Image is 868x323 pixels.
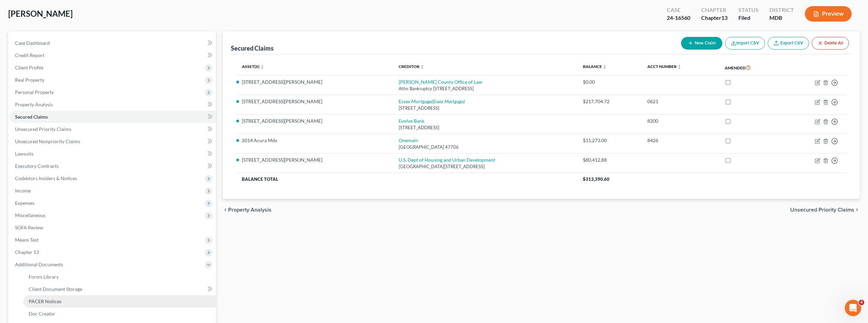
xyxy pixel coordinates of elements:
div: $0.00 [583,79,636,85]
a: Forms Library [23,271,216,283]
i: chevron_right [854,207,860,213]
a: Property Analysis [10,98,216,111]
li: 2014 Acura Mdx [242,137,388,144]
a: SOFA Review [10,221,216,234]
span: Income [15,188,31,193]
div: District [769,6,794,14]
span: Means Test [15,237,39,243]
span: Forms Library [29,274,59,280]
div: Attn: Bankruptcy [STREET_ADDRESS] [399,85,572,92]
div: 24-16560 [667,14,690,22]
div: $80,412.88 [583,157,636,163]
span: Property Analysis [228,207,271,213]
iframe: Intercom live chat [845,300,861,316]
a: Acct Number unfold_more [647,64,681,69]
a: Asset(s) unfold_more [242,64,264,69]
a: Client Document Storage [23,283,216,295]
div: Chapter [701,6,727,14]
span: Miscellaneous [15,212,45,218]
th: Balance Total [236,173,577,185]
span: $313,390.60 [583,176,609,182]
a: Lawsuits [10,148,216,160]
li: [STREET_ADDRESS][PERSON_NAME] [242,157,388,163]
a: Credit Report [10,49,216,62]
a: Essex Mortgage(Essex Mortgage) [399,98,465,104]
a: [PERSON_NAME] County Office of Law [399,79,482,85]
div: [STREET_ADDRESS] [399,105,572,111]
span: Credit Report [15,52,44,58]
a: Evolve Bank [399,118,424,124]
a: U.S. Dept of Housing and Urban Development [399,157,495,163]
div: Case [667,6,690,14]
li: [STREET_ADDRESS][PERSON_NAME] [242,118,388,124]
div: $15,273.00 [583,137,636,144]
span: Personal Property [15,89,54,95]
div: [STREET_ADDRESS] [399,124,572,131]
span: Unsecured Priority Claims [15,126,71,132]
span: Case Dashboard [15,40,50,46]
span: Real Property [15,77,44,83]
a: Onemain [399,137,418,143]
li: [STREET_ADDRESS][PERSON_NAME] [242,79,388,85]
span: Secured Claims [15,114,48,120]
a: Unsecured Nonpriority Claims [10,135,216,148]
span: Chapter 13 [15,249,39,255]
div: Status [738,6,759,14]
div: MDB [769,14,794,22]
div: 8426 [647,137,713,144]
button: Unsecured Priority Claims chevron_right [790,207,860,213]
a: Doc Creator [23,308,216,320]
span: Lawsuits [15,151,33,157]
i: unfold_more [420,65,424,69]
span: Client Document Storage [29,286,82,292]
i: unfold_more [603,65,607,69]
li: [STREET_ADDRESS][PERSON_NAME] [242,98,388,105]
th: Amended [719,60,783,76]
div: [GEOGRAPHIC_DATA] 47706 [399,144,572,150]
button: Preview [805,6,852,22]
span: Expenses [15,200,34,206]
button: chevron_left Property Analysis [223,207,271,213]
span: Codebtors Insiders & Notices [15,175,77,181]
div: Chapter [701,14,727,22]
a: Unsecured Priority Claims [10,123,216,135]
i: unfold_more [260,65,264,69]
div: [GEOGRAPHIC_DATA][STREET_ADDRESS] [399,163,572,170]
span: Executory Contracts [15,163,59,169]
span: [PERSON_NAME] [8,9,73,18]
span: Unsecured Nonpriority Claims [15,138,80,144]
a: Secured Claims [10,111,216,123]
i: chevron_left [223,207,228,213]
a: Executory Contracts [10,160,216,172]
i: unfold_more [677,65,681,69]
a: Export CSV [768,37,809,50]
span: Unsecured Priority Claims [790,207,854,213]
span: SOFA Review [15,225,43,230]
button: Import CSV [725,37,765,50]
a: Balance unfold_more [583,64,607,69]
div: 8200 [647,118,713,124]
i: (Essex Mortgage) [432,98,465,104]
div: 0621 [647,98,713,105]
span: Property Analysis [15,102,53,107]
span: Additional Documents [15,261,63,267]
a: Case Dashboard [10,37,216,49]
span: 13 [721,14,727,21]
span: PACER Notices [29,298,61,304]
a: Creditor unfold_more [399,64,424,69]
div: Secured Claims [231,44,274,52]
button: New Claim [681,37,722,50]
a: PACER Notices [23,295,216,308]
button: Delete All [812,37,849,50]
span: Client Profile [15,65,43,70]
span: 4 [859,300,864,305]
div: Filed [738,14,759,22]
div: $217,704.72 [583,98,636,105]
span: Doc Creator [29,311,55,317]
